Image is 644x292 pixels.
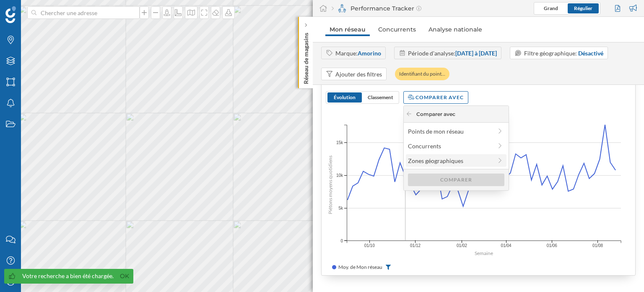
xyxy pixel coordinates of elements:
span: Moy. de Mon réseau [338,263,382,271]
text: Piétons moyens quotidiens [327,155,333,214]
span: 15k [336,139,343,146]
a: Mon réseau [325,23,370,36]
div: Zones géographiques [408,156,492,165]
div: Votre recherche a bien été chargée. [22,272,114,280]
span: 0 [340,237,343,244]
div: Ajouter des filtres [335,70,382,79]
p: Réseau de magasins [302,29,310,84]
img: Logo Geoblink [5,6,16,23]
div: Identifiant du point… [395,68,449,80]
a: Ok [118,271,131,281]
span: Assistance [13,6,54,13]
div: Points de mon réseau [408,127,492,136]
text: 01/04 [501,244,512,248]
text: 01/06 [547,244,557,248]
a: Analyse nationale [424,23,486,36]
div: Période d'analyse: [408,49,497,58]
text: 01/10 [364,244,375,248]
img: monitoring-360.svg [338,4,346,13]
div: Marque: [335,49,381,58]
span: Régulier [574,5,592,11]
a: Concurrents [374,23,420,36]
span: Évolution [334,94,356,100]
text: Semaine [475,250,493,256]
div: Concurrents [408,142,492,150]
text: 01/12 [410,244,421,248]
div: Désactivé [578,49,603,58]
span: Grand [544,5,558,11]
div: Performance Tracker [332,4,421,13]
span: 10k [336,172,343,179]
span: Classement [368,94,393,100]
span: Filtre géographique: [524,50,577,57]
strong: [DATE] à [DATE] [455,50,497,57]
span: 5k [338,205,343,211]
text: 01/02 [457,244,467,248]
text: 01/08 [592,244,603,248]
div: Comparer avec [416,110,455,118]
strong: Amorino [358,50,381,57]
